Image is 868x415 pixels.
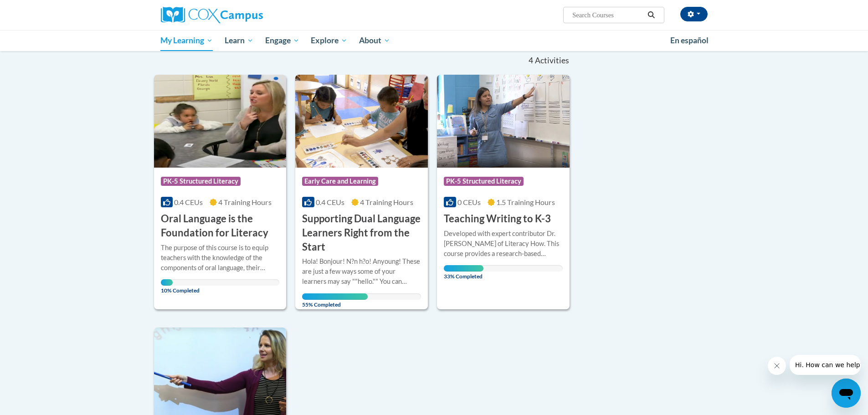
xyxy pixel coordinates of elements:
a: Course LogoPK-5 Structured Literacy0 CEUs1.5 Training Hours Teaching Writing to K-3Developed with... [437,75,570,309]
div: Your progress [444,265,483,272]
a: Learn [219,30,259,51]
span: 0.4 CEUs [174,198,203,206]
span: Early Care and Learning [302,177,378,186]
iframe: Message from company [790,355,861,375]
div: Main menu [147,30,721,51]
span: Learn [225,35,253,46]
input: Search Courses [571,10,644,20]
span: Explore [311,35,347,46]
a: About [353,30,396,51]
a: Course LogoEarly Care and Learning0.4 CEUs4 Training Hours Supporting Dual Language Learners Righ... [295,75,428,309]
span: 1.5 Training Hours [496,198,555,206]
span: 0 CEUs [457,198,481,206]
span: 33% Completed [444,265,483,280]
img: Cox Campus [161,7,263,23]
h3: Oral Language is the Foundation for Literacy [161,212,280,240]
span: 55% Completed [302,293,368,308]
span: My Learning [160,35,213,46]
span: PK-5 Structured Literacy [161,177,241,186]
iframe: Button to launch messaging window [832,379,861,408]
img: Course Logo [437,75,570,168]
div: Hola! Bonjour! N?n h?o! Anyoung! These are just a few ways some of your learners may say ""hello.... [302,256,421,287]
span: 10% Completed [161,279,173,294]
a: Cox Campus [161,7,334,23]
span: Engage [265,35,299,46]
span: About [359,35,390,46]
span: En español [670,36,709,45]
iframe: Close message [768,357,786,375]
span: 4 [529,56,533,66]
a: Course LogoPK-5 Structured Literacy0.4 CEUs4 Training Hours Oral Language is the Foundation for L... [154,75,287,309]
a: Explore [305,30,353,51]
span: 0.4 CEUs [316,198,344,206]
h3: Supporting Dual Language Learners Right from the Start [302,212,421,254]
span: Activities [535,56,569,66]
span: Hi. How can we help? [5,6,74,14]
a: Engage [259,30,305,51]
div: Developed with expert contributor Dr. [PERSON_NAME] of Literacy How. This course provides a resea... [444,229,563,259]
span: 4 Training Hours [218,198,272,206]
img: Course Logo [295,75,428,168]
span: PK-5 Structured Literacy [444,177,524,186]
span: 4 Training Hours [360,198,413,206]
img: Course Logo [154,75,287,168]
a: En español [664,31,714,50]
div: Your progress [302,293,368,300]
div: The purpose of this course is to equip teachers with the knowledge of the components of oral lang... [161,243,280,273]
button: Search [644,10,658,20]
a: My Learning [155,30,219,51]
div: Your progress [161,279,173,286]
h3: Teaching Writing to K-3 [444,212,551,226]
button: Account Settings [680,7,708,21]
